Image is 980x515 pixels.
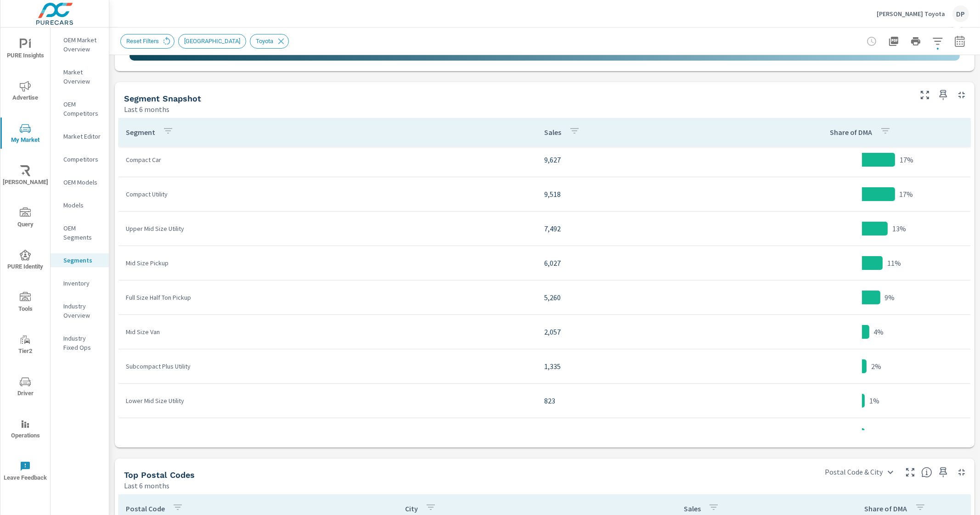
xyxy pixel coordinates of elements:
[900,189,913,200] p: 17%
[126,362,530,371] p: Subcompact Plus Utility
[874,326,884,337] p: 4%
[405,504,418,513] p: City
[892,223,906,234] p: 13%
[545,154,747,165] p: 9,627
[120,34,175,49] div: Reset Filters
[121,38,164,45] span: Reset Filters
[865,504,907,513] p: Share of DMA
[63,256,101,265] p: Segments
[51,331,109,354] div: Industry Fixed Ops
[545,189,747,200] p: 9,518
[63,224,101,242] p: OEM Segments
[3,419,47,441] span: Operations
[0,28,50,492] div: nav menu
[877,10,945,18] p: [PERSON_NAME] Toyota
[830,128,873,137] p: Share of DMA
[921,467,932,478] span: Top Postal Codes shows you how you rank, in terms of sales, to other dealerships in your market. ...
[124,480,169,491] p: Last 6 months
[63,334,101,352] p: Industry Fixed Ops
[250,34,289,49] div: Toyota
[51,198,109,212] div: Models
[51,152,109,166] div: Competitors
[954,465,969,480] button: Minimize Widget
[51,276,109,290] div: Inventory
[51,175,109,189] div: OEM Models
[63,178,101,187] p: OEM Models
[51,65,109,88] div: Market Overview
[124,104,169,115] p: Last 6 months
[819,464,899,480] div: Postal Code & City
[869,430,879,441] p: 1%
[684,504,701,513] p: Sales
[900,154,913,165] p: 17%
[63,67,101,86] p: Market Overview
[936,465,951,480] span: Save this to your personalized report
[126,190,530,199] p: Compact Utility
[126,504,165,513] p: Postal Code
[952,6,969,22] div: DP
[63,100,101,118] p: OEM Competitors
[126,293,530,302] p: Full Size Half Ton Pickup
[887,257,901,269] p: 11%
[3,292,47,314] span: Tools
[545,257,747,269] p: 6,027
[545,128,562,137] p: Sales
[51,33,109,56] div: OEM Market Overview
[545,395,747,406] p: 823
[126,258,530,268] p: Mid Size Pickup
[903,465,918,480] button: Make Fullscreen
[545,292,747,303] p: 5,260
[3,250,47,272] span: PURE Identity
[545,361,747,372] p: 1,335
[918,88,932,102] button: Make Fullscreen
[951,32,969,50] button: Select Date Range
[545,326,747,337] p: 2,057
[3,334,47,357] span: Tier2
[51,253,109,267] div: Segments
[126,396,530,405] p: Lower Mid Size Utility
[3,123,47,146] span: My Market
[869,395,879,406] p: 1%
[63,201,101,210] p: Models
[51,221,109,244] div: OEM Segments
[126,128,155,137] p: Segment
[929,32,947,50] button: Apply Filters
[3,207,47,230] span: Query
[51,97,109,120] div: OEM Competitors
[545,223,747,234] p: 7,492
[3,461,47,483] span: Leave Feedback
[3,39,47,61] span: PURE Insights
[63,132,101,141] p: Market Editor
[954,88,969,102] button: Minimize Widget
[51,299,109,322] div: Industry Overview
[179,38,246,45] span: [GEOGRAPHIC_DATA]
[907,32,925,50] button: Print Report
[885,292,895,303] p: 9%
[126,327,530,336] p: Mid Size Van
[63,279,101,288] p: Inventory
[124,94,201,103] h5: Segment Snapshot
[63,155,101,164] p: Competitors
[3,376,47,399] span: Driver
[3,81,47,103] span: Advertise
[124,470,195,480] h5: Top Postal Codes
[250,38,279,45] span: Toyota
[126,155,530,164] p: Compact Car
[51,129,109,143] div: Market Editor
[63,302,101,320] p: Industry Overview
[936,88,951,102] span: Save this to your personalized report
[3,165,47,188] span: [PERSON_NAME]
[63,35,101,54] p: OEM Market Overview
[126,224,530,233] p: Upper Mid Size Utility
[545,430,747,441] p: 736
[884,32,903,50] button: "Export Report to PDF"
[871,361,881,372] p: 2%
